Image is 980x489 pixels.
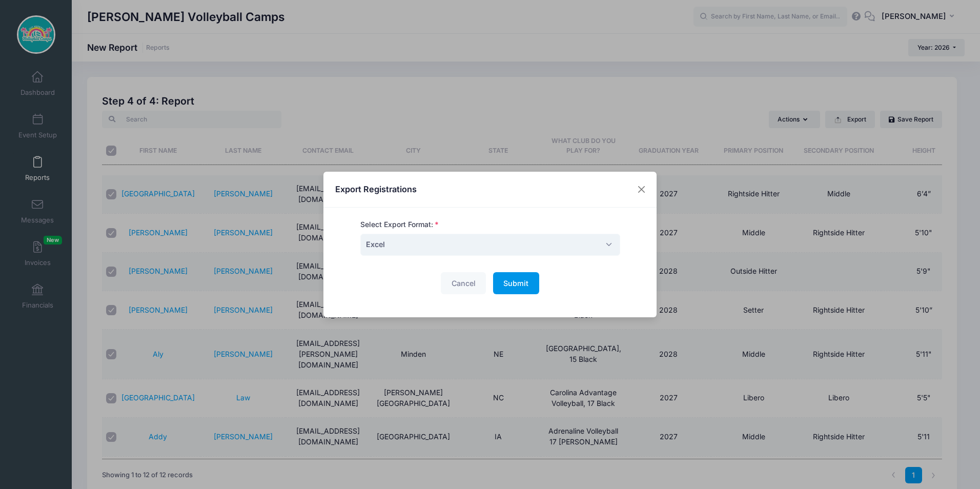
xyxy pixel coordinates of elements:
[503,279,528,288] span: Submit
[360,219,439,230] label: Select Export Format:
[441,272,486,294] button: Cancel
[632,180,651,199] button: Close
[493,272,539,294] button: Submit
[360,234,620,256] span: Excel
[335,183,417,195] h4: Export Registrations
[366,239,385,250] span: Excel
